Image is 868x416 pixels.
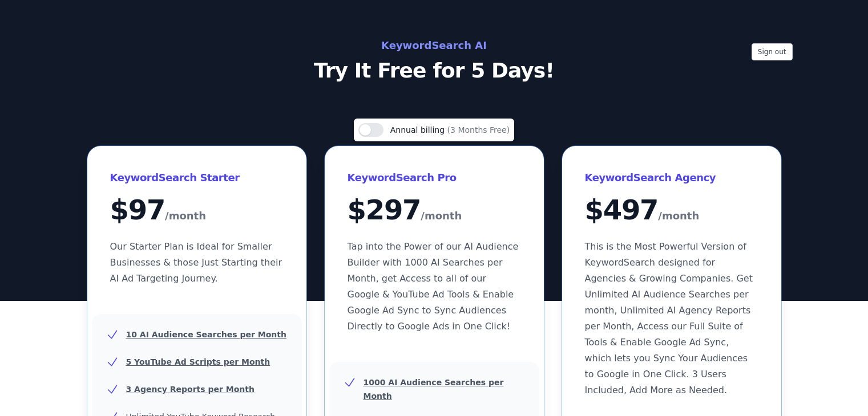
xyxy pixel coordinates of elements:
div: $ 297 [348,196,521,225]
span: /month [658,207,699,225]
u: 1000 AI Audience Searches per Month [364,378,504,401]
h2: KeywordSearch AI [179,36,690,55]
h3: KeywordSearch Agency [585,169,758,187]
p: Try It Free for 5 Days! [179,59,690,82]
span: Our Starter Plan is Ideal for Smaller Businesses & those Just Starting their AI Ad Targeting Jour... [110,241,282,284]
u: 10 AI Audience Searches per Month [126,330,286,339]
span: /month [421,207,462,225]
span: /month [165,207,206,225]
span: This is the Most Powerful Version of KeywordSearch designed for Agencies & Growing Companies. Get... [585,241,753,395]
span: (3 Months Free) [447,125,510,134]
span: Tap into the Power of our AI Audience Builder with 1000 AI Searches per Month, get Access to all ... [348,241,519,332]
h3: KeywordSearch Starter [110,169,284,187]
div: $ 497 [585,196,758,225]
u: 3 Agency Reports per Month [126,385,255,394]
span: Annual billing [390,125,447,134]
button: Sign out [752,43,793,60]
div: $ 97 [110,196,284,225]
h3: KeywordSearch Pro [348,169,521,187]
u: 5 YouTube Ad Scripts per Month [126,357,271,366]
